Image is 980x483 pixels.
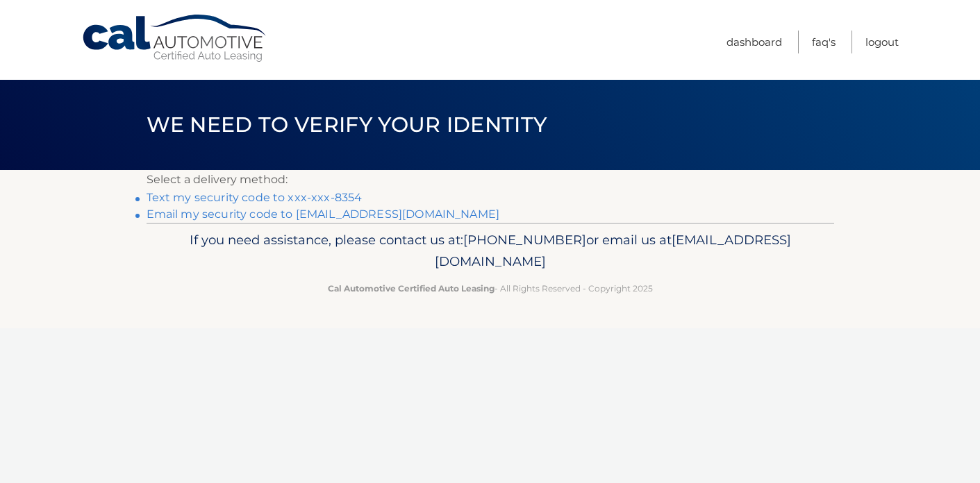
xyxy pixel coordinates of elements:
span: [PHONE_NUMBER] [463,232,586,248]
a: Dashboard [726,31,782,53]
p: If you need assistance, please contact us at: or email us at [156,229,825,273]
a: Email my security code to [EMAIL_ADDRESS][DOMAIN_NAME] [147,207,500,221]
p: - All Rights Reserved - Copyright 2025 [156,281,825,296]
strong: Cal Automotive Certified Auto Leasing [328,283,495,294]
a: Cal Automotive [81,14,269,63]
p: Select a delivery method: [147,170,834,189]
a: Text my security code to xxx-xxx-8354 [147,191,363,204]
span: We need to verify your identity [147,112,547,137]
a: Logout [865,31,899,53]
a: FAQ's [812,31,836,53]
